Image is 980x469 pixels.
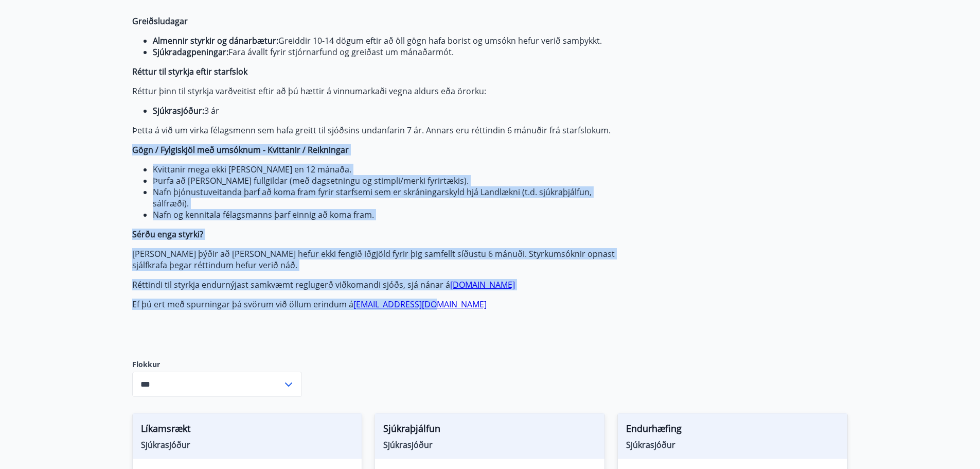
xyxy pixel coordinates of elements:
[141,439,354,450] span: Sjúkrasjóður
[383,422,596,439] span: Sjúkraþjálfun
[132,279,618,290] p: Réttindi til styrkja endurnýjast samkvæmt reglugerð viðkomandi sjóðs, sjá nánar á
[153,35,618,46] li: Greiddir 10-14 dögum eftir að öll gögn hafa borist og umsókn hefur verið samþykkt.
[383,439,596,450] span: Sjúkrasjóður
[132,248,618,271] p: [PERSON_NAME] þýðir að [PERSON_NAME] hefur ekki fengið iðgjöld fyrir þig samfellt síðustu 6 mánuð...
[153,46,618,58] li: Fara ávallt fyrir stjórnarfund og greiðast um mánaðarmót.
[153,35,278,46] strong: Almennir styrkir og dánarbætur:
[153,186,618,209] li: Nafn þjónustuveitanda þarf að koma fram fyrir starfsemi sem er skráningarskyld hjá Landlækni (t.d...
[132,359,302,370] label: Flokkur
[132,15,188,27] strong: Greiðsludagar
[132,85,618,97] p: Réttur þinn til styrkja varðveitist eftir að þú hættir á vinnumarkaði vegna aldurs eða örorku:
[132,144,349,155] strong: Gögn / Fylgiskjöl með umsóknum - Kvittanir / Reikningar
[132,66,247,77] strong: Réttur til styrkja eftir starfslok
[132,229,203,240] strong: Sérðu enga styrki?
[353,299,487,310] a: [EMAIL_ADDRESS][DOMAIN_NAME]
[450,279,515,290] a: [DOMAIN_NAME]
[153,164,618,175] li: Kvittanir mega ekki [PERSON_NAME] en 12 mánaða.
[132,125,618,136] p: Þetta á við um virka félagsmenn sem hafa greitt til sjóðsins undanfarin 7 ár. Annars eru réttindi...
[153,209,618,220] li: Nafn og kennitala félagsmanns þarf einnig að koma fram.
[153,46,228,58] strong: Sjúkradagpeningar:
[153,105,204,116] strong: Sjúkrasjóður:
[153,105,618,116] li: 3 ár
[626,439,839,450] span: Sjúkrasjóður
[626,422,839,439] span: Endurhæfing
[132,299,618,310] p: Ef þú ert með spurningar þá svörum við öllum erindum á
[141,422,354,439] span: Líkamsrækt
[153,175,618,186] li: Þurfa að [PERSON_NAME] fullgildar (með dagsetningu og stimpli/merki fyrirtækis).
